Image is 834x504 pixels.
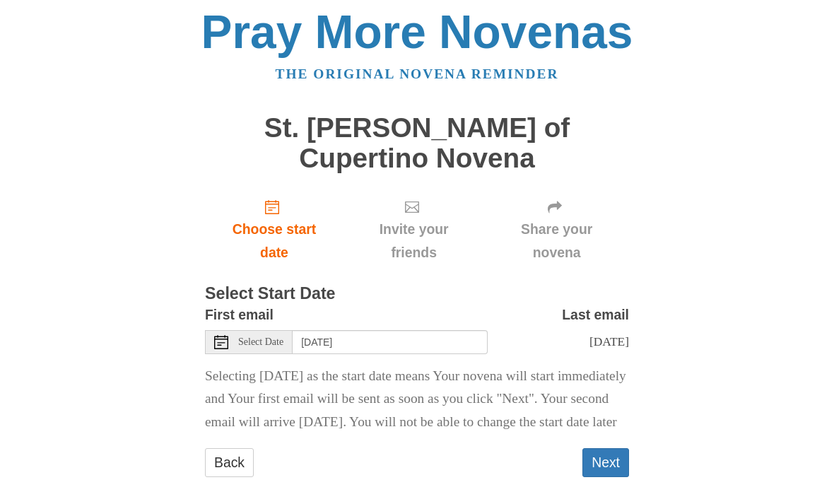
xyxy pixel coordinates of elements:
[205,113,629,173] h1: St. [PERSON_NAME] of Cupertino Novena
[201,6,633,58] a: Pray More Novenas
[562,303,629,327] label: Last email
[205,448,254,477] a: Back
[484,187,629,271] div: Click "Next" to confirm your start date first.
[205,365,629,435] p: Selecting [DATE] as the start date means Your novena will start immediately and Your first email ...
[276,66,559,81] a: The original novena reminder
[219,218,329,264] span: Choose start date
[238,337,283,347] span: Select Date
[498,218,615,264] span: Share your novena
[205,285,629,303] h3: Select Start Date
[343,187,484,271] div: Click "Next" to confirm your start date first.
[358,218,470,264] span: Invite your friends
[582,448,629,477] button: Next
[589,334,629,348] span: [DATE]
[293,330,488,354] input: Use the arrow keys to pick a date
[205,303,274,327] label: First email
[205,187,343,271] a: Choose start date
